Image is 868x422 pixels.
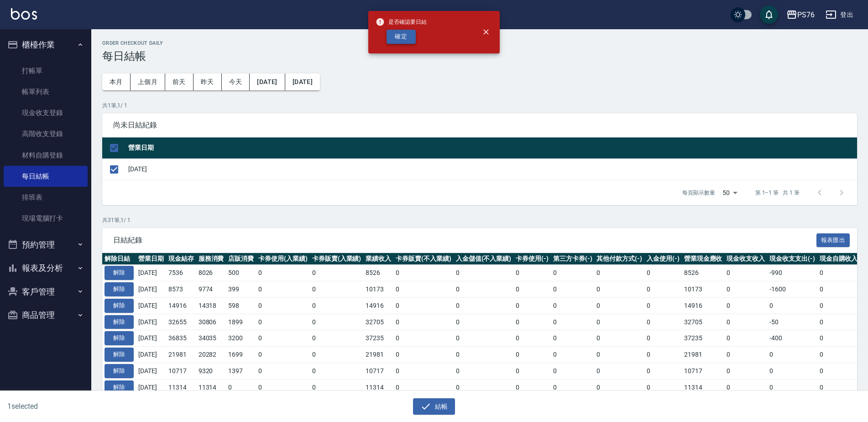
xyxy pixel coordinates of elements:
[310,363,364,379] td: 0
[393,347,454,363] td: 0
[454,314,514,330] td: 0
[226,281,256,298] td: 399
[513,297,551,314] td: 0
[4,102,88,123] a: 現金收支登錄
[682,347,725,363] td: 21981
[767,314,817,330] td: -50
[310,253,364,265] th: 卡券販賣(入業績)
[166,379,196,396] td: 11314
[226,363,256,379] td: 1397
[783,5,818,24] button: PS76
[817,265,860,281] td: 0
[513,347,551,363] td: 0
[136,253,166,265] th: 營業日期
[136,379,166,396] td: [DATE]
[551,347,595,363] td: 0
[4,145,88,166] a: 材料自購登錄
[767,281,817,298] td: -1600
[136,363,166,379] td: [DATE]
[250,74,285,90] button: [DATE]
[454,297,514,314] td: 0
[166,314,196,330] td: 32655
[136,297,166,314] td: [DATE]
[226,379,256,396] td: 0
[136,281,166,298] td: [DATE]
[105,282,134,296] button: 解除
[513,314,551,330] td: 0
[817,379,860,396] td: 0
[363,363,393,379] td: 10717
[105,299,134,313] button: 解除
[256,330,310,347] td: 0
[644,363,682,379] td: 0
[363,347,393,363] td: 21981
[551,363,595,379] td: 0
[594,363,644,379] td: 0
[226,297,256,314] td: 598
[136,314,166,330] td: [DATE]
[644,379,682,396] td: 0
[256,379,310,396] td: 0
[4,303,88,327] button: 商品管理
[513,281,551,298] td: 0
[817,330,860,347] td: 0
[105,348,134,362] button: 解除
[4,166,88,187] a: 每日結帳
[724,363,767,379] td: 0
[822,6,857,23] button: 登出
[454,330,514,347] td: 0
[724,253,767,265] th: 現金收支收入
[454,347,514,363] td: 0
[513,379,551,396] td: 0
[113,121,846,130] span: 尚未日結紀錄
[310,379,364,396] td: 0
[166,347,196,363] td: 21981
[393,281,454,298] td: 0
[644,253,682,265] th: 入金使用(-)
[767,253,817,265] th: 現金收支支出(-)
[817,314,860,330] td: 0
[393,297,454,314] td: 0
[682,330,725,347] td: 37235
[165,74,193,90] button: 前天
[105,315,134,329] button: 解除
[363,330,393,347] td: 37235
[102,216,857,224] p: 共 31 筆, 1 / 1
[594,379,644,396] td: 0
[724,379,767,396] td: 0
[4,123,88,144] a: 高階收支登錄
[4,187,88,208] a: 排班表
[166,330,196,347] td: 36835
[256,347,310,363] td: 0
[393,379,454,396] td: 0
[724,265,767,281] td: 0
[413,398,455,415] button: 結帳
[724,297,767,314] td: 0
[126,137,857,159] th: 營業日期
[724,314,767,330] td: 0
[817,297,860,314] td: 0
[310,330,364,347] td: 0
[644,314,682,330] td: 0
[196,314,226,330] td: 30806
[285,74,320,90] button: [DATE]
[256,253,310,265] th: 卡券使用(入業績)
[476,22,496,42] button: close
[513,330,551,347] td: 0
[682,297,725,314] td: 14916
[4,81,88,102] a: 帳單列表
[551,281,595,298] td: 0
[594,253,644,265] th: 其他付款方式(-)
[682,265,725,281] td: 8526
[102,101,857,110] p: 共 1 筆, 1 / 1
[724,330,767,347] td: 0
[817,347,860,363] td: 0
[551,379,595,396] td: 0
[551,265,595,281] td: 0
[682,281,725,298] td: 10173
[226,253,256,265] th: 店販消費
[226,314,256,330] td: 1899
[594,265,644,281] td: 0
[454,265,514,281] td: 0
[644,297,682,314] td: 0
